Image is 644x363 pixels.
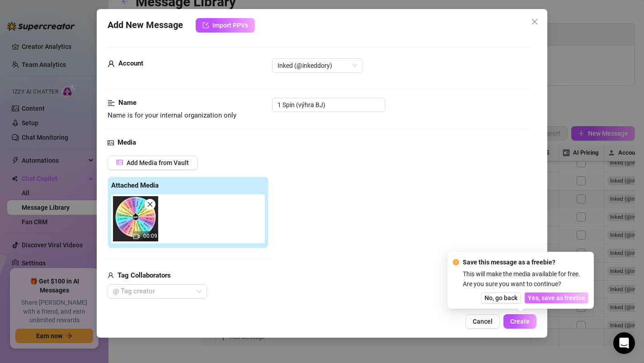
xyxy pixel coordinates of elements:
[272,98,385,112] input: Enter a name
[108,98,115,108] span: align-left
[118,138,136,146] strong: Media
[118,59,143,67] strong: Account
[118,271,171,279] strong: Tag Collaborators
[453,259,459,265] span: exclamation-circle
[202,22,209,28] span: import
[147,201,153,207] span: close
[463,269,588,289] div: This will make the media available for free. Are you sure you want to continue?
[484,294,517,302] span: No, go back
[108,270,114,281] span: user
[111,181,159,189] strong: Attached Media
[531,18,538,25] span: close
[510,318,530,325] span: Create
[613,332,635,354] div: Open Intercom Messenger
[108,18,183,33] span: Add New Message
[525,292,588,303] button: Yes, save as freebie
[127,159,189,166] span: Add Media from Vault
[212,22,248,29] span: Import PPVs
[113,196,158,241] img: media
[503,314,536,329] button: Create
[463,257,588,267] div: Save this message as a freebie?
[473,318,493,325] span: Cancel
[133,233,140,240] span: video-camera
[528,294,585,302] span: Yes, save as freebie
[527,14,542,29] button: Close
[108,137,114,148] span: picture
[196,18,255,33] button: Import PPVs
[527,18,542,25] span: Close
[465,314,500,329] button: Cancel
[277,59,357,72] span: Inked (@inkeddory)
[108,156,198,170] button: Add Media from Vault
[113,196,158,241] div: 00:09
[108,58,115,69] span: user
[481,292,521,303] button: No, go back
[117,159,123,165] span: picture
[143,233,157,239] span: 00:09
[108,111,236,119] span: Name is for your internal organization only
[118,99,136,107] strong: Name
